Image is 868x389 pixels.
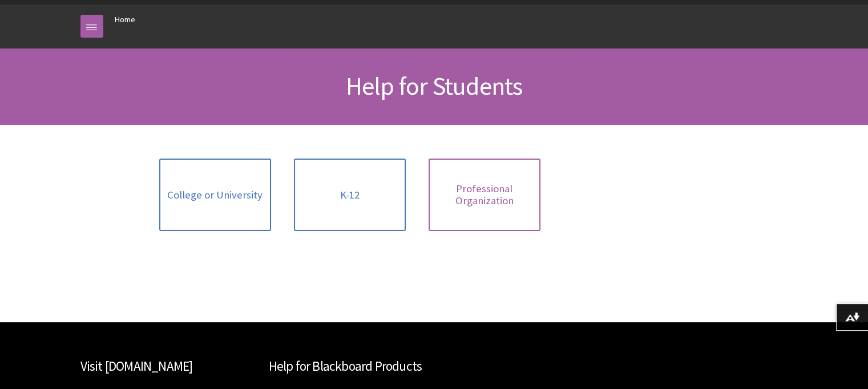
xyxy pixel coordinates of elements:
a: K-12 [294,159,406,231]
span: K-12 [340,189,360,201]
span: Help for Students [346,70,522,102]
a: College or University [159,159,271,231]
span: Professional Organization [435,183,534,207]
a: Home [115,13,135,27]
h2: Help for Blackboard Products [269,356,600,376]
a: Visit [DOMAIN_NAME] [80,358,193,374]
a: Professional Organization [429,159,540,231]
span: College or University [167,189,263,201]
